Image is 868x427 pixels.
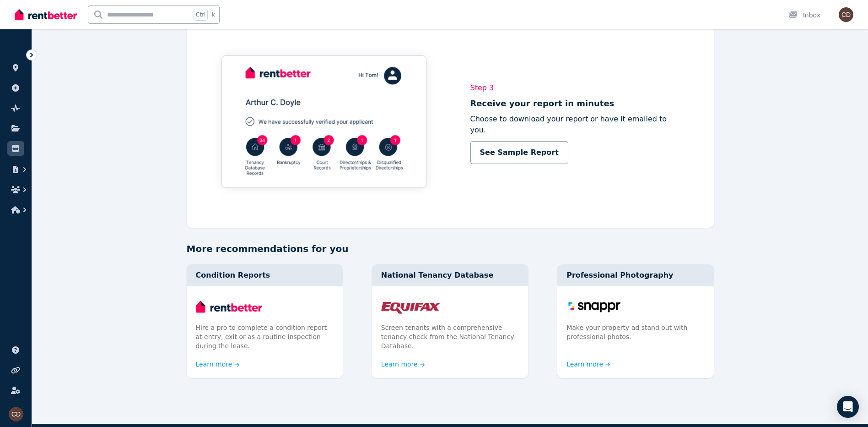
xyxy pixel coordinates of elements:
span: Ctrl [194,9,208,21]
p: Choose to download your report or have it emailed to you. [470,114,683,136]
a: Learn more [566,360,610,369]
a: Learn more [381,360,425,369]
span: Step 3 [470,82,683,93]
img: RentBetter [15,8,77,22]
p: Screen tenants with a comprehensive tenancy check from the National Tenancy Database. [381,323,519,350]
img: Professional Photography [566,296,704,318]
span: k [211,11,215,18]
h5: More recommendations for you [187,242,714,255]
img: National Tenancy Database [381,296,519,318]
img: craig dissinger [9,407,23,422]
a: Learn more [196,360,240,369]
h3: Receive your report in minutes [470,97,683,110]
img: Condition Reports [196,296,334,318]
div: Inbox [788,11,820,20]
a: See Sample Report [470,141,568,164]
div: Professional Photography [557,264,713,286]
img: Step 3 for National Tenancy Database with RentBetter [209,43,439,201]
div: National Tenancy Database [372,264,528,286]
p: Make your property ad stand out with professional photos. [566,323,704,341]
div: Condition Reports [187,264,343,286]
p: Hire a pro to complete a condition report at entry, exit or as a routine inspection during the le... [196,323,334,350]
img: craig dissinger [839,7,853,22]
div: Open Intercom Messenger [837,396,859,418]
